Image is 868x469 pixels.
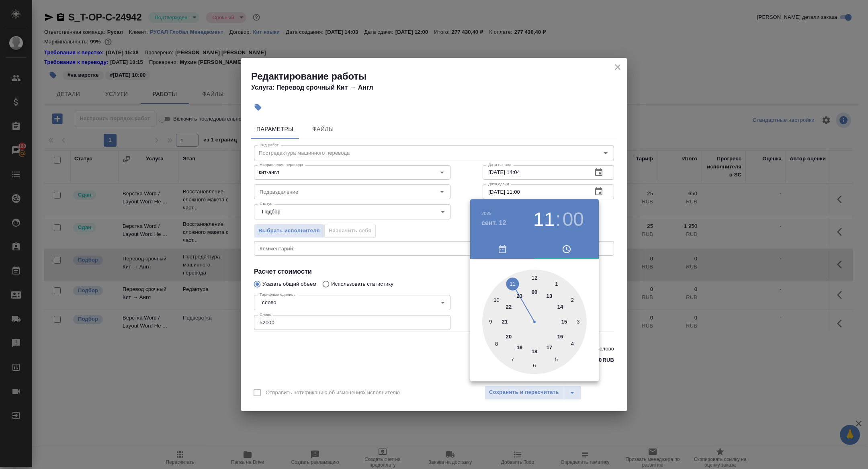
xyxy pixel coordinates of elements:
[481,218,506,228] button: сент. 12
[555,208,561,231] h3: :
[481,211,491,216] button: 2025
[563,208,584,231] button: 00
[533,208,555,231] button: 11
